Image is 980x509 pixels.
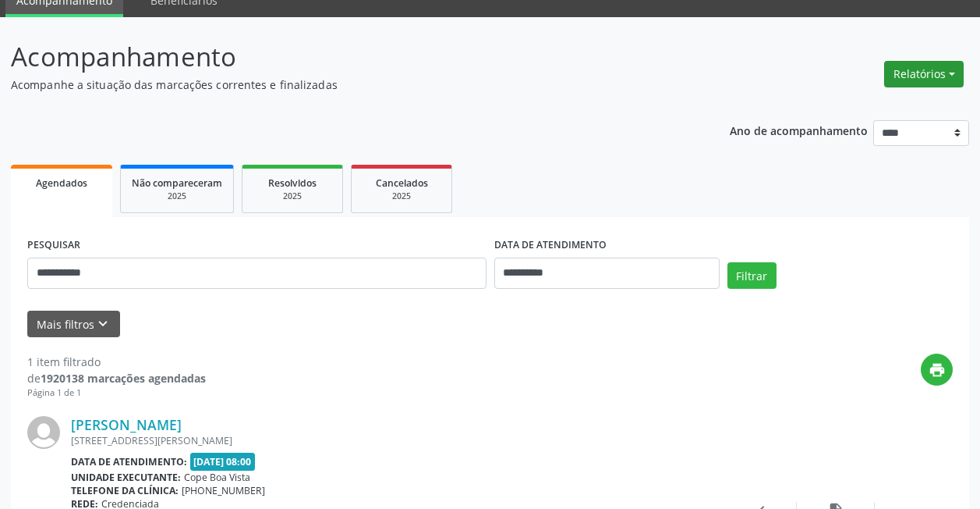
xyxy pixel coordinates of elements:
div: [STREET_ADDRESS][PERSON_NAME] [71,434,719,447]
div: 2025 [253,190,331,202]
p: Ano de acompanhamento [730,120,868,140]
div: 2025 [132,190,222,202]
div: Página 1 de 1 [27,386,206,400]
span: Não compareceram [132,176,222,190]
button: print [921,354,953,386]
b: Data de atendimento: [71,455,187,468]
strong: 1920138 marcações agendadas [41,371,206,386]
span: Agendados [36,176,87,190]
i: print [929,361,946,379]
span: Cope Boa Vista [184,471,250,484]
p: Acompanhamento [11,37,681,77]
i: keyboard_arrow_down [94,315,111,333]
span: Cancelados [376,176,428,190]
label: PESQUISAR [27,233,80,258]
button: Filtrar [727,262,777,289]
p: Acompanhe a situação das marcações correntes e finalizadas [11,77,681,93]
span: [PHONE_NUMBER] [182,484,265,497]
span: Resolvidos [268,176,317,190]
div: 2025 [363,190,440,202]
div: de [27,370,206,386]
button: Mais filtroskeyboard_arrow_down [27,311,120,338]
b: Unidade executante: [71,471,181,484]
span: [DATE] 08:00 [190,453,256,471]
a: [PERSON_NAME] [71,416,182,433]
label: DATA DE ATENDIMENTO [494,233,607,258]
button: Relatórios [884,61,964,87]
img: img [27,416,60,449]
b: Telefone da clínica: [71,484,179,497]
div: 1 item filtrado [27,354,206,370]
